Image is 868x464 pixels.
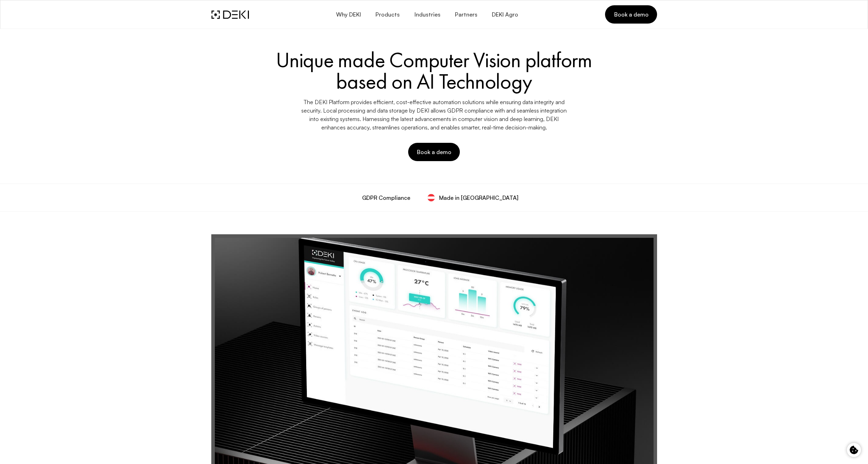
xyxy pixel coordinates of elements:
[484,6,525,23] a: DEKI Agro
[455,11,477,18] span: Partners
[375,11,400,18] span: Products
[211,49,657,92] h1: Unique made Computer Vision platform based on AI Technology
[408,143,460,161] button: Book a demo
[407,6,447,23] button: Industries
[414,11,440,18] span: Industries
[613,11,648,18] span: Book a demo
[335,11,361,18] span: Why DEKI
[491,11,518,18] span: DEKI Agro
[605,5,657,24] a: Book a demo
[297,98,571,132] p: The DEKI Platform provides efficient, cost-effective automation solutions while ensuring data int...
[328,6,368,23] button: Why DEKI
[211,10,249,19] img: DEKI Logo
[417,148,451,156] span: Book a demo
[368,6,407,23] button: Products
[439,193,518,202] span: Made in [GEOGRAPHIC_DATA]
[448,6,484,23] a: Partners
[427,193,436,202] img: svg%3e
[847,443,861,457] button: Cookie control
[362,193,410,202] span: GDPR Compliance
